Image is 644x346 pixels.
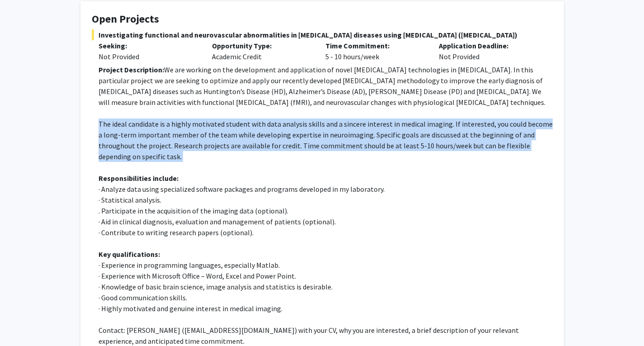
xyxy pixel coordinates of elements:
p: · Contribute to writing research papers (optional). [99,227,553,238]
iframe: Chat [7,305,38,339]
p: · Experience in programming languages, especially Matlab. [99,260,553,270]
div: Not Provided [432,40,545,62]
p: Opportunity Type: [212,40,312,51]
p: · Analyze data using specialized software packages and programs developed in my laboratory. [99,184,553,194]
div: Academic Credit [205,40,319,62]
h4: Open Projects [92,13,553,26]
p: · Experience with Microsoft Office – Word, Excel and Power Point. [99,270,553,281]
p: · Good communication skills. [99,292,553,303]
p: · Highly motivated and genuine interest in medical imaging. [99,303,553,314]
p: Seeking: [99,40,198,51]
p: We are working on the development and application of novel [MEDICAL_DATA] technologies in [MEDICA... [99,64,553,108]
p: · Knowledge of basic brain science, image analysis and statistics is desirable. [99,281,553,292]
p: Time Commitment: [325,40,425,51]
div: Not Provided [99,51,198,62]
strong: Responsibilities include: [99,174,179,183]
span: Investigating functional and neurovascular abnormalities in [MEDICAL_DATA] diseases using [MEDICA... [92,29,553,40]
div: 5 - 10 hours/week [319,40,432,62]
p: · Statistical analysis. [99,194,553,205]
strong: Key qualifications: [99,250,160,259]
p: The ideal candidate is a highly motivated student with data analysis skills and a sincere interes... [99,118,553,162]
strong: Project Description: [99,65,164,74]
p: Application Deadline: [439,40,539,51]
p: . Participate in the acquisition of the imaging data (optional). [99,205,553,216]
p: · Aid in clinical diagnosis, evaluation and management of patients (optional). [99,216,553,227]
